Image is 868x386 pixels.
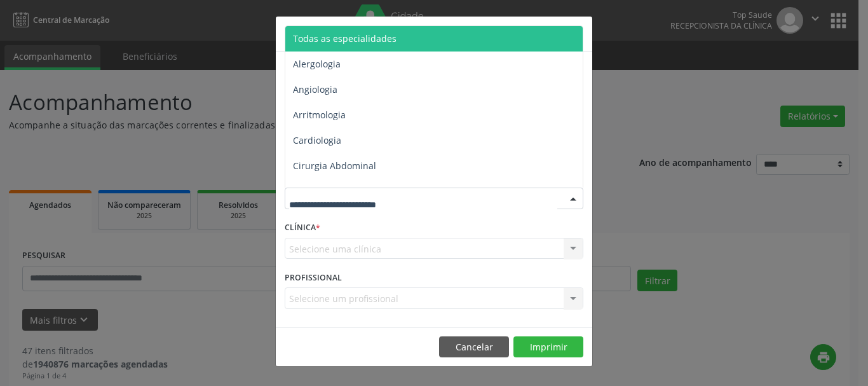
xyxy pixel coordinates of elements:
h5: Relatório de agendamentos [285,25,430,42]
span: Arritmologia [293,109,346,121]
button: Imprimir [513,336,583,358]
span: Angiologia [293,83,337,95]
span: Alergologia [293,58,341,70]
span: Cirurgia Abdominal [293,160,376,172]
label: PROFISSIONAL [285,268,342,287]
span: Cardiologia [293,134,341,146]
span: Todas as especialidades [293,32,397,45]
span: Cirurgia Bariatrica [293,185,371,197]
button: Close [567,17,592,48]
button: Cancelar [439,336,509,358]
label: CLÍNICA [285,218,320,238]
